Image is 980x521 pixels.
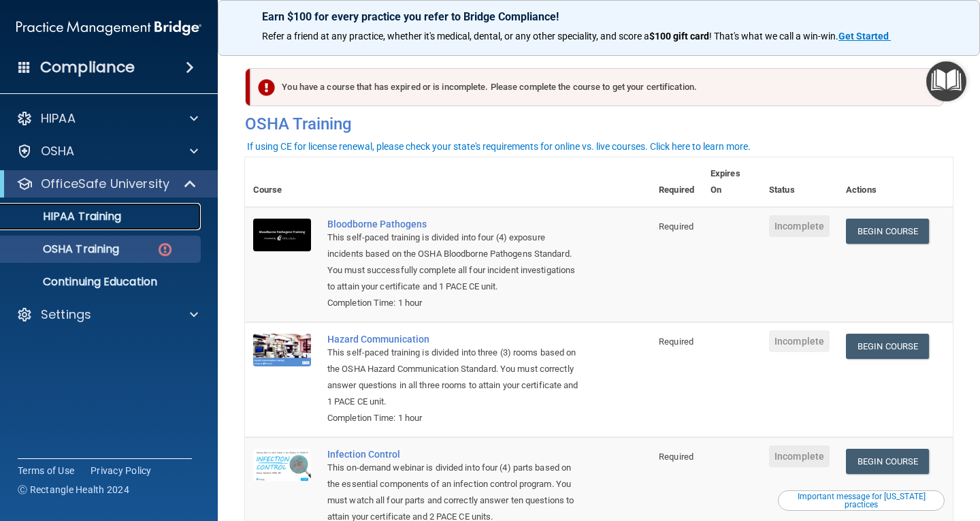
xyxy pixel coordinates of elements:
span: ! That's what we call a win-win. [709,31,838,42]
h4: Compliance [40,58,135,77]
div: If using CE for license renewal, please check your state's requirements for online vs. live cours... [247,142,751,151]
span: Incomplete [769,445,830,467]
p: HIPAA [41,110,76,127]
span: Refer a friend at any practice, whether it's medical, dental, or any other speciality, and score a [262,31,649,42]
img: exclamation-circle-solid-danger.72ef9ffc.png [258,79,275,96]
span: Incomplete [769,215,830,237]
img: PMB logo [16,14,201,42]
button: Read this if you are a dental practitioner in the state of CA [778,490,945,511]
div: Completion Time: 1 hour [327,295,583,311]
div: You have a course that has expired or is incomplete. Please complete the course to get your certi... [250,68,944,106]
th: Required [651,157,702,207]
a: OSHA [16,143,198,159]
div: This self-paced training is divided into three (3) rooms based on the OSHA Hazard Communication S... [327,345,583,410]
img: danger-circle.6113f641.png [157,241,174,258]
a: HIPAA [16,110,198,127]
a: Begin Course [846,219,929,244]
div: Completion Time: 1 hour [327,410,583,426]
span: Required [659,221,693,232]
p: OfficeSafe University [41,176,169,192]
p: OSHA [41,143,75,159]
span: Required [659,336,693,347]
strong: $100 gift card [649,31,709,42]
span: Required [659,452,693,462]
strong: Get Started [838,31,889,42]
th: Course [245,157,319,207]
a: Begin Course [846,334,929,359]
div: Important message for [US_STATE] practices [780,492,943,509]
a: Bloodborne Pathogens [327,219,583,230]
h4: OSHA Training [245,114,953,133]
p: Settings [41,306,91,323]
button: If using CE for license renewal, please check your state's requirements for online vs. live cours... [245,140,753,153]
th: Actions [838,157,953,207]
p: Earn $100 for every practice you refer to Bridge Compliance! [262,10,936,23]
th: Expires On [702,157,761,207]
a: Get Started [838,31,891,42]
a: OfficeSafe University [16,176,197,192]
th: Status [761,157,838,207]
a: Hazard Communication [327,334,583,345]
a: Begin Course [846,449,929,474]
p: Continuing Education [9,275,195,289]
span: Ⓒ Rectangle Health 2024 [18,483,129,496]
button: Open Resource Center [926,61,966,101]
span: Incomplete [769,330,830,352]
a: Infection Control [327,449,583,460]
div: This self-paced training is divided into four (4) exposure incidents based on the OSHA Bloodborne... [327,230,583,295]
a: Settings [16,306,198,323]
p: OSHA Training [9,242,119,256]
p: HIPAA Training [9,210,121,223]
a: Privacy Policy [91,464,152,477]
a: Terms of Use [18,464,74,477]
